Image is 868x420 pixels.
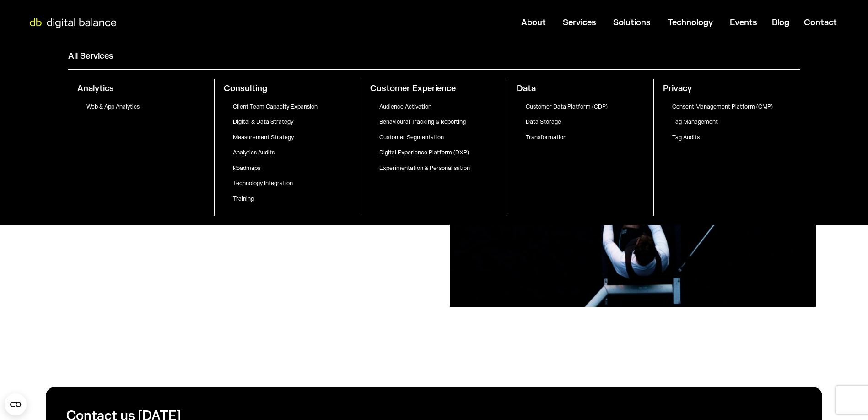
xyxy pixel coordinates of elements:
p: Digital Experience Platform (DXP) [379,149,507,157]
a: Services [563,17,596,28]
p: Measurement Strategy [233,134,361,142]
a: Blog [772,17,789,28]
a: All Services [68,51,113,61]
a: Customer Experience Audience ActivationBehavioural Tracking & ReportingCustomer SegmentationDigit... [361,83,507,180]
h3: Analytics [77,83,214,94]
p: Technology Integration [233,180,361,187]
h2: Data [517,83,653,94]
a: Analytics Web & App Analytics [68,83,214,119]
a: Data Customer Data Platform (CDP)Data StorageTransformation [507,83,653,149]
h2: Consulting [224,83,361,94]
div: Menu Toggle [124,14,844,32]
p: Client Team Capacity Expansion [233,104,361,111]
p: Consent Management Platform (CMP) [672,104,800,111]
p: Behavioural Tracking & Reporting [379,119,507,126]
a: Technology [668,17,713,28]
p: Customer Data Platform (CDP) [526,104,653,111]
img: Digital Balance logo [23,18,123,28]
p: Data Storage [526,119,653,126]
p: Experimentation & Personalisation [379,165,507,172]
a: About [521,17,546,28]
p: Digital & Data Strategy [233,119,361,126]
a: Solutions [613,17,651,28]
span: Web & App Analytics [86,103,140,110]
p: Audience Activation [379,104,507,111]
a: Events [730,17,757,28]
a: Contact [804,17,837,28]
p: Tag Management [672,119,800,126]
button: Open CMP widget [5,393,27,415]
p: Transformation [526,134,653,142]
a: Consulting Client Team Capacity ExpansionDigital & Data StrategyMeasurement StrategyAnalytics Aud... [215,83,361,211]
p: Customer Segmentation [379,134,507,142]
h2: Privacy [663,83,800,94]
p: Analytics Audits [233,149,361,157]
h2: Customer Experience [370,83,507,94]
p: Tag Audits [672,134,800,142]
a: Privacy Consent Management Platform (CMP)Tag ManagementTag Audits [654,83,800,149]
p: Roadmaps [233,165,361,172]
p: Training [233,196,361,203]
nav: Menu [124,14,844,32]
